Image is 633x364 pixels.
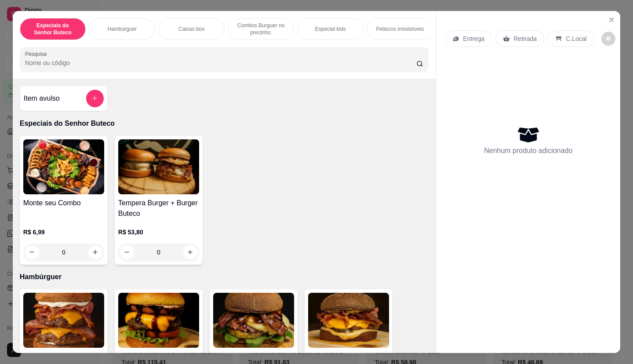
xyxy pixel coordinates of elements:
[118,293,199,348] img: product-image
[27,22,78,36] p: Especiais do Senhor Buteco
[118,198,199,219] h4: Tempera Burger + Burger Buteco
[118,139,199,194] img: product-image
[107,25,137,33] p: Hambúrguer
[20,272,429,282] p: Hambúrguer
[118,228,199,237] p: R$ 53,80
[24,93,60,104] h4: Item avulso
[213,351,294,362] h4: Schwein Burguer
[513,34,537,43] p: Retirada
[23,293,104,348] img: product-image
[23,351,104,362] h4: Cheeseburguer Duplo
[236,22,287,36] p: Combos Burguer no precinho.
[308,351,389,362] h4: Bacon tasty
[25,58,417,67] input: Pesquisa
[463,34,484,43] p: Entrega
[566,34,586,43] p: C.Local
[118,351,199,362] h4: Supreme Burguer
[25,50,50,58] label: Pesquisa
[308,293,389,348] img: product-image
[315,25,346,33] p: Especial kids
[178,25,204,33] p: Caixas box
[376,25,424,33] p: Petiscos irresistíveis
[20,118,429,129] p: Especiais do Senhor Buteco
[23,198,104,208] h4: Monte seu Combo
[23,139,104,194] img: product-image
[484,146,572,156] p: Nenhum produto adicionado
[86,90,104,107] button: add-separate-item
[604,13,618,27] button: Close
[213,293,294,348] img: product-image
[601,32,615,46] button: decrease-product-quantity
[23,228,104,237] p: R$ 6,99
